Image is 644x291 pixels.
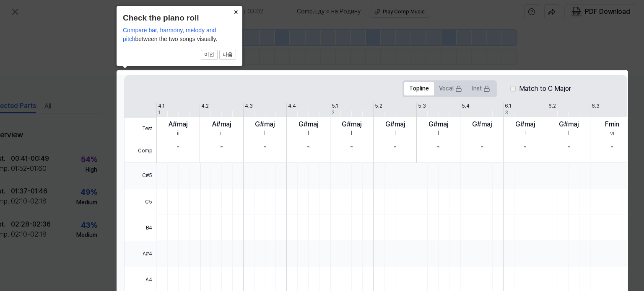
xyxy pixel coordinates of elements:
[123,12,236,24] header: Check the piano roll
[169,119,187,129] div: A#maj
[220,142,223,152] div: -
[404,82,434,95] button: Topline
[158,103,164,110] div: 4.1
[505,109,508,116] div: 3
[610,129,614,138] div: vi
[472,119,492,129] div: G#maj
[568,129,569,138] div: I
[158,109,160,116] div: 1
[480,152,483,160] div: -
[567,152,570,160] div: -
[332,103,338,110] div: 5.1
[462,103,470,110] div: 5.4
[467,82,495,95] button: Inst
[524,152,527,160] div: -
[394,152,396,160] div: -
[220,129,223,138] div: ii
[394,142,397,152] div: -
[385,119,405,129] div: G#maj
[375,103,382,110] div: 5.2
[220,152,223,160] div: -
[437,142,440,152] div: -
[125,189,156,215] span: C5
[123,26,236,44] div: between the two songs visually.
[308,129,309,138] div: I
[592,103,600,110] div: 6.3
[229,6,242,18] button: Close
[125,241,156,267] span: A#4
[245,103,253,110] div: 4.3
[125,118,156,140] span: Test
[264,152,266,160] div: -
[519,84,571,94] label: Match to C Major
[610,142,613,152] div: -
[505,103,511,110] div: 6.1
[263,142,266,152] div: -
[437,152,440,160] div: -
[481,129,483,138] div: I
[219,50,236,60] button: 다음
[125,140,156,162] span: Comp
[177,152,179,160] div: -
[342,119,361,129] div: G#maj
[177,129,179,138] div: ii
[480,142,483,152] div: -
[605,119,619,129] div: Fmin
[332,109,335,116] div: 2
[288,103,296,110] div: 4.4
[559,119,579,129] div: G#maj
[434,82,467,95] button: Vocal
[548,103,556,110] div: 6.2
[177,142,179,152] div: -
[515,119,535,129] div: G#maj
[351,129,352,138] div: I
[351,152,353,160] div: -
[525,129,526,138] div: I
[299,119,318,129] div: G#maj
[255,119,275,129] div: G#maj
[428,119,448,129] div: G#maj
[418,103,426,110] div: 5.3
[395,129,396,138] div: I
[350,142,353,152] div: -
[264,129,265,138] div: I
[611,152,613,160] div: -
[212,119,231,129] div: A#maj
[125,163,156,189] span: C#5
[307,152,309,160] div: -
[307,142,310,152] div: -
[438,129,439,138] div: I
[201,103,209,110] div: 4.2
[201,50,218,60] button: 이전
[125,215,156,241] span: B4
[123,27,216,42] span: Compare bar, harmony, melody and pitch
[567,142,570,152] div: -
[524,142,527,152] div: -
